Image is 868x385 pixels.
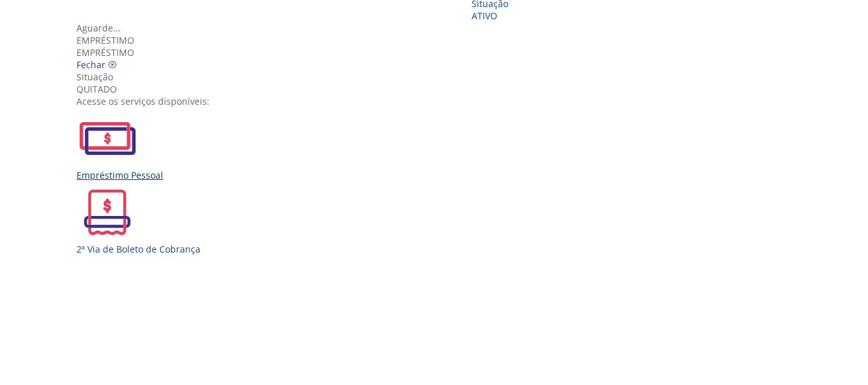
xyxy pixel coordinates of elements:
[76,58,105,71] span: Fechar
[76,71,801,83] div: Situação
[76,169,801,181] div: Empréstimo Pessoal
[76,181,138,243] img: 2ViaCobranca.svg
[76,95,801,107] div: Acesse os serviços disponíveis:
[76,22,801,34] div: Aguarde...
[76,107,138,169] img: EmprestimoPessoal.svg
[76,107,801,181] a: Empréstimo Pessoal
[76,181,801,255] a: 2ª Via de Boleto de Cobrança
[76,34,801,46] div: Empréstimo
[76,243,801,255] div: 2ª Via de Boleto de Cobrança
[472,10,497,22] span: Ativo
[76,83,801,95] div: QUITADO
[76,46,134,58] span: EMPRÉSTIMO
[76,58,117,71] a: Fechar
